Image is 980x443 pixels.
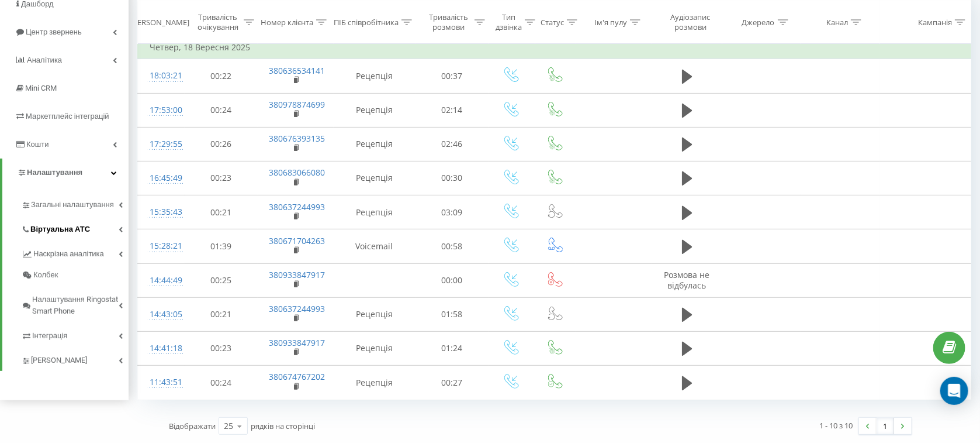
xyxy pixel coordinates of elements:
td: Рецепція [334,93,415,127]
a: Загальні налаштування [21,191,129,215]
td: 00:26 [185,127,258,161]
td: 00:30 [415,161,489,195]
span: Віртуальна АТС [30,224,90,235]
a: 380933847917 [269,269,325,280]
span: Аналiтика [27,56,62,64]
a: Наскрізна аналітика [21,240,129,265]
div: 14:43:05 [150,303,173,326]
div: 17:29:55 [150,133,173,156]
a: 380636534141 [269,65,325,76]
span: [PERSON_NAME] [31,355,87,366]
td: 00:21 [185,195,258,229]
div: Джерело [742,17,775,27]
td: 00:21 [185,297,258,331]
div: Ім'я пулу [594,17,627,27]
a: Віртуальна АТС [21,215,129,240]
td: 01:39 [185,229,258,263]
td: Рецепція [334,366,415,400]
td: 00:24 [185,366,258,400]
td: 00:25 [185,263,258,297]
a: 380683066080 [269,167,325,178]
td: Рецепція [334,161,415,195]
div: 11:43:51 [150,371,173,394]
td: Рецепція [334,331,415,365]
div: Статус [541,17,564,27]
a: 380933847917 [269,337,325,348]
div: Тип дзвінка [496,12,522,32]
td: 02:46 [415,127,489,161]
div: 14:44:49 [150,269,173,292]
div: Аудіозапис розмови [662,12,719,32]
a: Інтеграція [21,322,129,346]
div: ПІБ співробітника [334,17,399,27]
span: рядків на сторінці [251,421,315,431]
a: Колбек [21,265,129,286]
a: 380978874699 [269,99,325,110]
a: Налаштування [2,159,129,187]
td: 02:14 [415,93,489,127]
td: 01:58 [415,297,489,331]
a: 380637244993 [269,303,325,314]
a: 1 [877,418,894,434]
div: Open Intercom Messenger [940,377,968,405]
td: Рецепція [334,195,415,229]
div: 25 [224,420,233,432]
div: 17:53:00 [150,99,173,122]
div: 1 - 10 з 10 [820,420,853,431]
span: Загальні налаштування [31,199,114,211]
span: Налаштування Ringostat Smart Phone [32,294,119,317]
span: Відображати [169,421,216,431]
td: Рецепція [334,127,415,161]
div: Номер клієнта [261,17,313,27]
td: 00:58 [415,229,489,263]
div: Канал [826,17,848,27]
td: 00:00 [415,263,489,297]
a: Налаштування Ringostat Smart Phone [21,286,129,322]
span: Маркетплейс інтеграцій [26,112,109,121]
span: Центр звернень [26,28,82,36]
td: 00:22 [185,59,258,93]
span: Розмова не відбулась [664,269,710,291]
a: 380674767202 [269,371,325,382]
div: 18:03:21 [150,64,173,87]
span: Інтеграція [32,330,67,342]
span: Кошти [26,140,49,149]
div: [PERSON_NAME] [130,17,189,27]
td: Voicemail [334,229,415,263]
div: Тривалість очікування [195,12,241,32]
a: 380637244993 [269,201,325,212]
td: 00:24 [185,93,258,127]
td: 00:37 [415,59,489,93]
a: 380671704263 [269,235,325,246]
td: 00:23 [185,161,258,195]
td: 00:23 [185,331,258,365]
td: 00:27 [415,366,489,400]
td: Рецепція [334,297,415,331]
td: Рецепція [334,59,415,93]
div: 15:28:21 [150,235,173,257]
a: [PERSON_NAME] [21,346,129,371]
span: Налаштування [27,168,82,177]
span: Mini CRM [25,84,57,92]
span: Наскрізна аналітика [33,248,104,260]
a: 380676393135 [269,133,325,144]
div: Кампанія [918,17,952,27]
div: Тривалість розмови [425,12,472,32]
td: 01:24 [415,331,489,365]
div: 16:45:49 [150,167,173,190]
div: 15:35:43 [150,201,173,224]
span: Колбек [33,269,58,281]
td: 03:09 [415,195,489,229]
div: 14:41:18 [150,337,173,360]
